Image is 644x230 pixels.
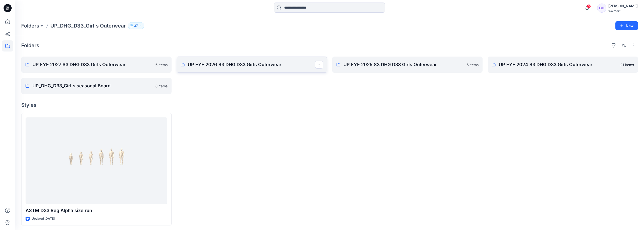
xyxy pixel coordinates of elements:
div: Walmart [608,9,638,13]
button: 37 [128,22,144,29]
p: 5 items [467,62,479,67]
div: [PERSON_NAME] [608,3,638,9]
a: ASTM D33 Reg Alpha size run [26,117,167,204]
p: UP FYE 2024 S3 DHG D33 Girls Outerwear [499,61,617,68]
p: Updated [DATE] [32,216,55,221]
a: UP FYE 2025 S3 DHG D33 Girls Outerwear5 items [332,57,483,73]
span: 5 [587,4,591,8]
a: Folders [21,22,39,29]
p: 8 items [155,83,168,89]
p: UP FYE 2026 S3 DHG D33 Girls Outerwear [188,61,315,68]
a: UP FYE 2027 S3 DHG D33 Girls Outerwear6 items [21,57,172,73]
h4: Styles [21,102,638,108]
h4: Folders [21,42,39,48]
a: UP_DHG_D33_Girl's seasonal Board8 items [21,78,172,94]
p: 6 items [155,62,168,67]
p: UP FYE 2027 S3 DHG D33 Girls Outerwear [32,61,152,68]
p: UP_DHG_D33_Girl's Outerwear [50,22,126,29]
p: UP_DHG_D33_Girl's seasonal Board [32,82,152,89]
a: UP FYE 2026 S3 DHG D33 Girls Outerwear [177,57,327,73]
p: 21 items [620,62,634,67]
p: UP FYE 2025 S3 DHG D33 Girls Outerwear [343,61,464,68]
button: New [615,21,638,30]
p: 37 [134,23,138,29]
a: UP FYE 2024 S3 DHG D33 Girls Outerwear21 items [488,57,638,73]
p: ASTM D33 Reg Alpha size run [26,207,167,214]
div: DH [597,4,606,13]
